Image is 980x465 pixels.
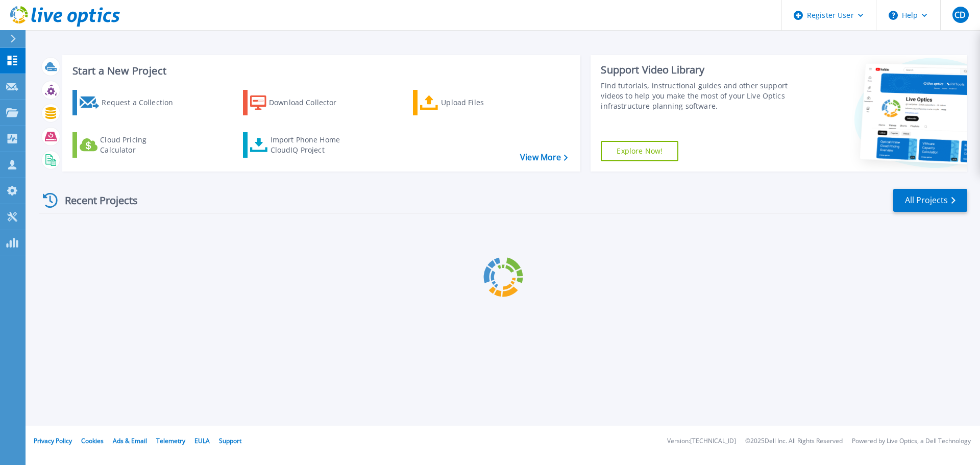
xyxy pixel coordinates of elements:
li: © 2025 Dell Inc. All Rights Reserved [745,438,843,445]
a: Ads & Email [113,436,147,445]
a: Explore Now! [601,141,678,161]
div: Support Video Library [601,63,793,77]
a: Support [219,436,241,445]
a: Telemetry [156,436,185,445]
a: Upload Files [413,90,527,115]
li: Powered by Live Optics, a Dell Technology [852,438,971,445]
a: Cookies [81,436,104,445]
div: Cloud Pricing Calculator [100,135,182,155]
a: All Projects [893,189,967,212]
a: Cloud Pricing Calculator [72,132,186,158]
a: Privacy Policy [34,436,72,445]
span: CD [954,11,966,19]
a: Download Collector [243,90,357,115]
div: Import Phone Home CloudIQ Project [271,135,350,155]
h3: Start a New Project [72,65,568,77]
a: EULA [194,436,210,445]
li: Version: [TECHNICAL_ID] [667,438,736,445]
div: Request a Collection [102,92,183,113]
div: Find tutorials, instructional guides and other support videos to help you make the most of your L... [601,81,793,111]
div: Download Collector [269,92,351,113]
div: Upload Files [441,92,523,113]
div: Recent Projects [39,188,152,213]
a: View More [520,153,568,162]
a: Request a Collection [72,90,186,115]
